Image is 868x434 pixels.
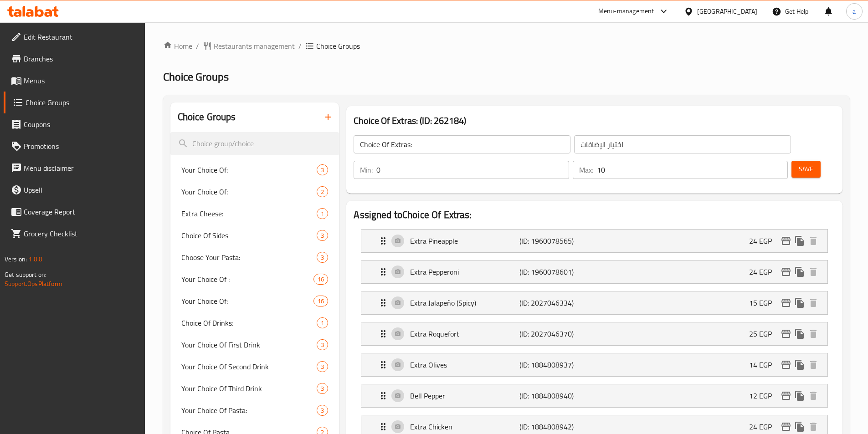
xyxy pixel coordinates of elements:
[314,275,328,284] span: 16
[163,66,229,87] span: Choice Groups
[361,260,827,283] div: Expand
[4,26,145,48] a: Edit Restaurant
[4,70,145,92] a: Menus
[181,317,317,328] span: Choice Of Drinks:
[354,208,835,222] h2: Assigned to Choice Of Extras:
[806,265,820,279] button: delete
[24,119,138,130] span: Coupons
[806,327,820,341] button: delete
[317,361,328,372] div: Choices
[317,186,328,197] div: Choices
[354,225,835,256] li: Expand
[361,384,827,407] div: Expand
[4,92,145,113] a: Choice Groups
[24,31,138,42] span: Edit Restaurant
[214,41,295,51] span: Restaurants management
[24,163,138,174] span: Menu disclaimer
[317,317,328,328] div: Choices
[793,389,806,403] button: duplicate
[361,353,827,376] div: Expand
[181,274,314,285] span: Your Choice Of :
[410,297,519,308] p: Extra Jalapeño (Spicy)
[317,363,328,371] span: 3
[163,41,192,51] a: Home
[24,141,138,152] span: Promotions
[354,256,835,287] li: Expand
[24,75,138,86] span: Menus
[317,384,328,393] span: 3
[779,389,793,403] button: edit
[181,252,317,263] span: Choose Your Pasta:
[4,48,145,70] a: Branches
[24,53,138,64] span: Branches
[170,203,339,225] div: Extra Cheese:1
[361,230,827,252] div: Expand
[317,252,328,263] div: Choices
[519,235,592,246] p: (ID: 1960078565)
[170,159,339,181] div: Your Choice Of:3
[354,349,835,380] li: Expand
[4,157,145,179] a: Menu disclaimer
[793,265,806,279] button: duplicate
[5,278,62,290] a: Support.OpsPlatform
[317,188,328,196] span: 2
[181,164,317,175] span: Your Choice Of:
[519,297,592,308] p: (ID: 2027046334)
[360,164,373,175] p: Min:
[170,290,339,312] div: Your Choice Of:16
[317,231,328,240] span: 3
[779,420,793,434] button: edit
[697,6,757,16] div: [GEOGRAPHIC_DATA]
[196,41,199,51] li: /
[317,230,328,241] div: Choices
[779,234,793,248] button: edit
[354,113,835,128] h3: Choice Of Extras: (ID: 262184)
[4,179,145,201] a: Upsell
[410,266,519,277] p: Extra Pepperoni
[410,328,519,339] p: Extra Roquefort
[749,328,779,339] p: 25 EGP
[317,164,328,175] div: Choices
[170,356,339,378] div: Your Choice Of Second Drink3
[749,235,779,246] p: 24 EGP
[170,132,339,155] input: search
[170,181,339,203] div: Your Choice Of:2
[5,253,27,265] span: Version:
[5,269,46,281] span: Get support on:
[181,230,317,241] span: Choice Of Sides
[354,287,835,318] li: Expand
[24,184,138,195] span: Upsell
[853,6,856,16] span: a
[598,6,654,17] div: Menu-management
[410,359,519,370] p: Extra Olives
[203,41,295,51] a: Restaurants management
[749,421,779,432] p: 24 EGP
[170,225,339,246] div: Choice Of Sides3
[26,97,138,108] span: Choice Groups
[4,113,145,135] a: Coupons
[410,235,519,246] p: Extra Pineapple
[806,234,820,248] button: delete
[749,359,779,370] p: 14 EGP
[779,327,793,341] button: edit
[361,322,827,345] div: Expand
[181,186,317,197] span: Your Choice Of:
[181,383,317,394] span: Your Choice Of Third Drink
[806,296,820,310] button: delete
[4,201,145,223] a: Coverage Report
[519,266,592,277] p: (ID: 1960078601)
[519,328,592,339] p: (ID: 2027046370)
[317,208,328,219] div: Choices
[317,383,328,394] div: Choices
[317,166,328,174] span: 3
[313,274,328,285] div: Choices
[791,161,821,178] button: Save
[519,359,592,370] p: (ID: 1884808937)
[779,265,793,279] button: edit
[793,358,806,372] button: duplicate
[519,421,592,432] p: (ID: 1884808942)
[317,339,328,350] div: Choices
[170,399,339,421] div: Your Choice Of Pasta:3
[181,405,317,416] span: Your Choice Of Pasta:
[24,228,138,239] span: Grocery Checklist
